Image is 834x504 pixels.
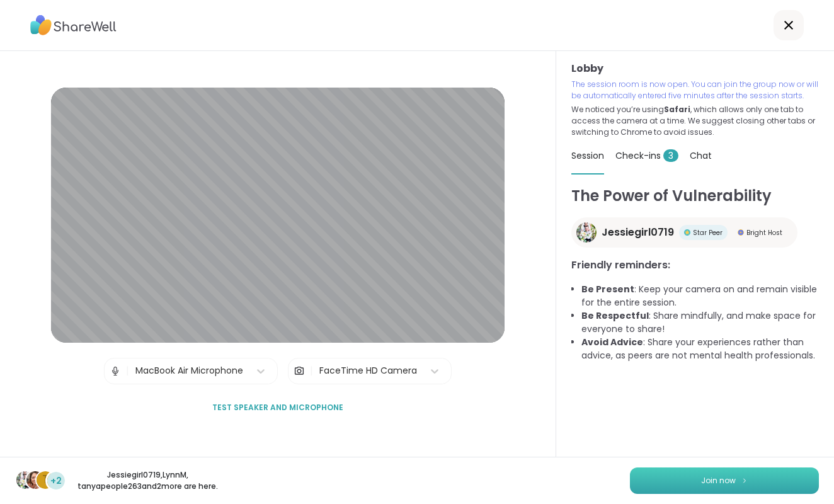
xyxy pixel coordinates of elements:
button: Test speaker and microphone [207,394,348,421]
li: : Share your experiences rather than advice, as peers are not mental health professionals. [581,336,819,362]
h3: Lobby [571,61,819,76]
span: Test speaker and microphone [212,402,343,413]
p: Jessiegirl0719 , LynnM , tanyapeople263 and 2 more are here. [77,469,218,492]
img: ShareWell Logomark [741,477,748,484]
span: Chat [690,149,712,162]
img: Microphone [110,358,121,384]
img: Bright Host [738,229,744,236]
span: | [126,358,129,384]
span: 3 [663,149,678,162]
h3: Friendly reminders: [571,258,819,273]
img: Jessiegirl0719 [16,471,34,489]
a: Jessiegirl0719Jessiegirl0719Star PeerStar PeerBright HostBright Host [571,217,797,248]
span: Join now [701,475,736,486]
span: +2 [50,474,62,488]
b: Safari [664,104,690,115]
p: We noticed you’re using , which allows only one tab to access the camera at a time. We suggest cl... [571,104,819,138]
img: Camera [294,358,305,384]
span: | [310,358,313,384]
button: Join now [630,467,819,494]
img: ShareWell Logo [30,11,117,40]
b: Be Respectful [581,309,649,322]
li: : Share mindfully, and make space for everyone to share! [581,309,819,336]
span: Check-ins [615,149,678,162]
img: LynnM [26,471,44,489]
img: Jessiegirl0719 [576,222,597,243]
span: t [42,472,49,488]
span: Jessiegirl0719 [602,225,674,240]
li: : Keep your camera on and remain visible for the entire session. [581,283,819,309]
span: Bright Host [746,228,782,238]
div: MacBook Air Microphone [135,364,243,377]
b: Avoid Advice [581,336,643,348]
b: Be Present [581,283,634,295]
span: Star Peer [693,228,723,238]
h1: The Power of Vulnerability [571,185,819,207]
span: Session [571,149,604,162]
img: Star Peer [684,229,690,236]
div: FaceTime HD Camera [319,364,417,377]
p: The session room is now open. You can join the group now or will be automatically entered five mi... [571,79,819,101]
